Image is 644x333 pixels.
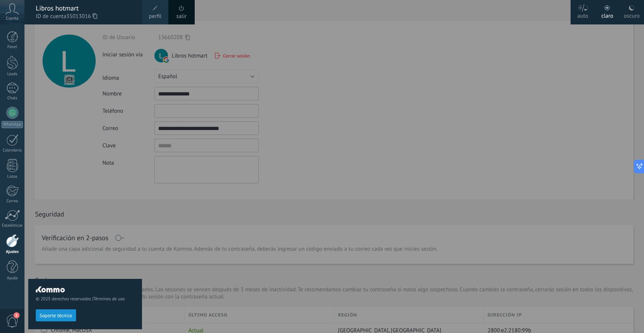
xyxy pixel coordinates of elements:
div: Calendario [2,148,23,153]
a: Soporte técnico [36,312,76,318]
span: Soporte técnico [40,313,72,318]
div: Libros hotmart [36,4,134,12]
a: salir [176,12,186,21]
button: Soporte técnico [36,309,76,321]
div: oscuro [624,5,639,24]
span: 35013016 [66,12,97,21]
span: © 2025 derechos reservados | [36,296,134,302]
span: ID de cuenta [36,12,134,21]
span: 1 [14,312,20,318]
div: Ajustes [2,250,23,254]
div: Chats [2,96,23,101]
div: WhatsApp [2,121,23,128]
div: claro [601,5,613,24]
div: Listas [2,174,23,179]
div: Ayuda [2,276,23,281]
div: auto [577,5,588,24]
div: Leads [2,72,23,77]
div: Correo [2,199,23,204]
div: Estadísticas [2,223,23,228]
a: Términos de uso [93,296,125,302]
span: Cuenta [6,16,18,21]
div: Panel [2,45,23,50]
span: perfil [149,12,161,21]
